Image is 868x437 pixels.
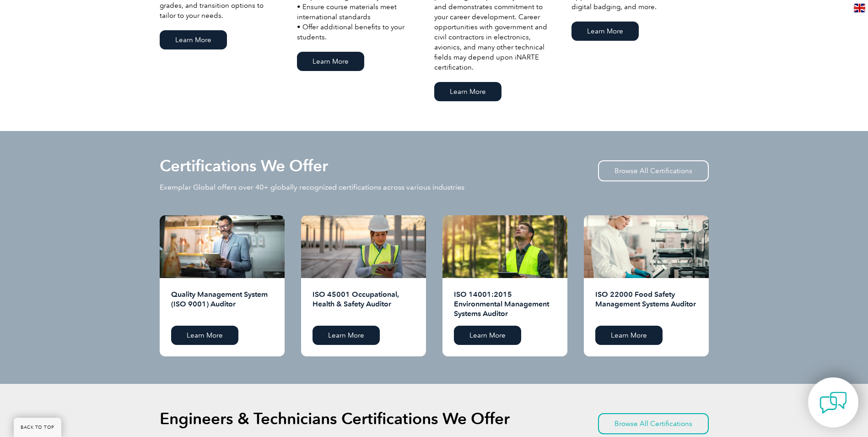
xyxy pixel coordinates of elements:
[313,290,415,319] h2: ISO 45001 Occupational, Health & Safety Auditor
[598,413,709,434] a: Browse All Certifications
[454,290,556,319] h2: ISO 14001:2015 Environmental Management Systems Auditor
[819,389,847,416] img: contact-chat.png
[595,290,697,319] h2: ISO 22000 Food Safety Management Systems Auditor
[160,411,510,426] h2: Engineers & Technicians Certifications We Offer
[595,326,663,345] a: Learn More
[434,82,501,101] a: Learn More
[598,160,709,181] a: Browse All Certifications
[160,158,328,173] h2: Certifications We Offer
[313,326,380,345] a: Learn More
[571,22,639,41] a: Learn More
[14,418,61,437] a: BACK TO TOP
[171,290,273,319] h2: Quality Management System (ISO 9001) Auditor
[160,182,464,192] p: Exemplar Global offers over 40+ globally recognized certifications across various industries
[171,326,238,345] a: Learn More
[854,4,865,12] img: en
[454,326,521,345] a: Learn More
[297,52,364,71] a: Learn More
[160,30,227,49] a: Learn More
